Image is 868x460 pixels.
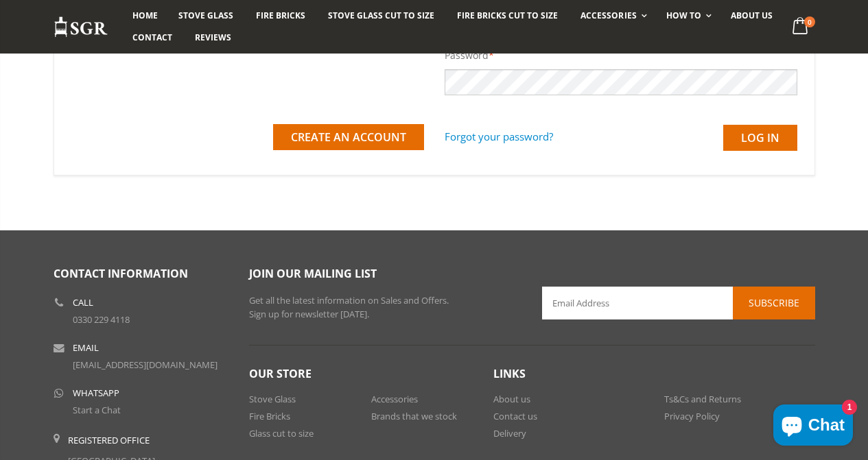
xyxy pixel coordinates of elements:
[786,14,814,40] a: 0
[666,10,701,21] span: How To
[656,5,718,27] a: How To
[445,125,553,149] a: Forgot your password?
[493,366,526,381] span: Links
[246,5,316,27] a: Fire Bricks
[54,16,108,38] img: Stove Glass Replacement
[580,10,636,21] span: Accessories
[73,343,99,352] b: Email
[804,16,815,27] span: 0
[291,130,406,145] span: Create an Account
[570,5,653,27] a: Accessories
[122,27,183,49] a: Contact
[122,5,168,27] a: Home
[273,124,424,150] button: Create an Account
[249,427,314,439] a: Glass cut to size
[195,32,231,43] span: Reviews
[328,10,434,21] span: Stove Glass Cut To Size
[447,5,568,27] a: Fire Bricks Cut To Size
[73,298,93,307] b: Call
[73,404,121,416] a: Start a Chat
[733,287,815,319] button: Subscribe
[664,393,741,405] a: Ts&Cs and Returns
[371,393,418,405] a: Accessories
[720,5,783,27] a: About us
[445,49,489,62] span: Password
[256,10,305,21] span: Fire Bricks
[493,410,537,422] a: Contact us
[68,434,150,446] b: Registered Office
[664,410,720,422] a: Privacy Policy
[132,10,158,21] span: Home
[73,313,130,326] a: 0330 229 4118
[168,5,244,27] a: Stove Glass
[249,294,522,321] p: Get all the latest information on Sales and Offers. Sign up for newsletter [DATE].
[178,10,233,21] span: Stove Glass
[371,410,457,422] a: Brands that we stock
[249,393,296,405] a: Stove Glass
[73,389,119,398] b: WhatsApp
[457,10,558,21] span: Fire Bricks Cut To Size
[132,32,172,43] span: Contact
[769,404,857,449] inbox-online-store-chat: Shopify online store chat
[54,266,188,281] span: Contact Information
[249,366,312,381] span: Our Store
[493,393,530,405] a: About us
[73,359,218,371] a: [EMAIL_ADDRESS][DOMAIN_NAME]
[318,5,445,27] a: Stove Glass Cut To Size
[249,410,290,422] a: Fire Bricks
[249,266,377,281] span: Join our mailing list
[731,10,773,21] span: About us
[723,125,797,151] input: Log in
[185,27,242,49] a: Reviews
[493,427,526,439] a: Delivery
[542,287,815,319] input: Email Address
